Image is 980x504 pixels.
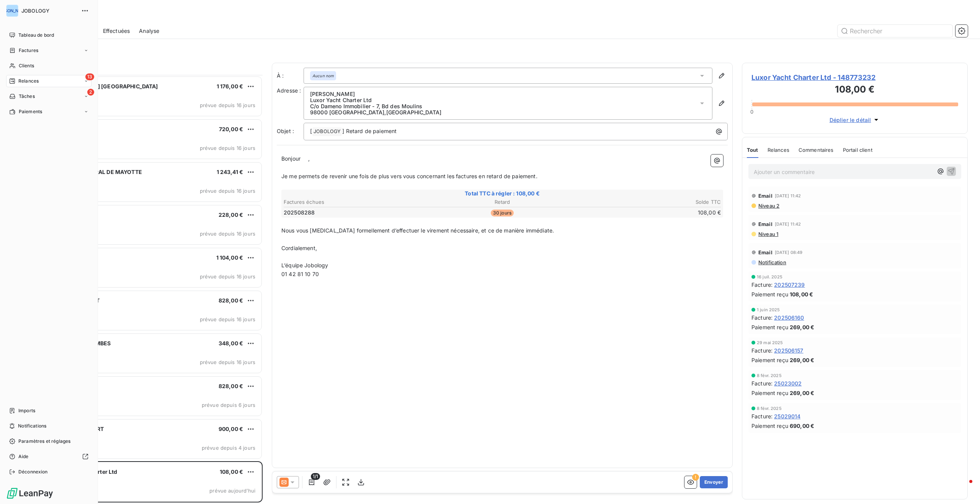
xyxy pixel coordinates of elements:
span: [PERSON_NAME] [GEOGRAPHIC_DATA] [54,83,158,89]
span: 1 104,00 € [216,254,243,261]
span: Tout [747,147,758,153]
label: À : [277,72,304,80]
span: L’équipe Jobology [281,262,328,268]
img: Logo LeanPay [6,487,54,499]
span: Email [758,221,773,227]
span: Email [758,249,773,255]
span: 0 [750,109,753,115]
span: 202508288 [284,209,315,216]
span: Nous vous [MEDICAL_DATA] formellement d’effectuer le virement nécessaire, et ce de manière immédi... [281,227,554,234]
span: Niveau 2 [758,203,779,209]
span: prévue aujourd’hui [209,488,255,494]
span: 25029014 [774,412,800,420]
span: Tâches [19,93,35,100]
span: Analyse [139,27,159,35]
span: Relances [768,147,789,153]
span: Adresse : [277,87,301,94]
span: 828,00 € [219,297,243,304]
span: Tableau de bord [18,32,54,39]
span: [ [310,128,312,134]
span: JOBOLOGY [312,127,342,136]
td: 108,00 € [576,208,721,217]
span: Déconnexion [18,468,48,475]
span: Factures [19,47,38,54]
span: 1 juin 2025 [757,307,780,312]
span: Email [758,193,773,199]
p: C/o Dameno Immobilier - 7, Bd des Moulins [310,103,441,109]
span: Notification [758,259,786,265]
span: Paiement reçu [751,389,788,397]
span: Clients [19,62,34,69]
span: 16 juil. 2025 [757,275,782,279]
th: Factures échues [283,198,429,206]
iframe: Intercom live chat [954,478,972,496]
span: 720,00 € [219,126,243,132]
span: prévue depuis 16 jours [200,316,255,322]
th: Retard [430,198,575,206]
span: 8 févr. 2025 [757,406,782,411]
span: 269,00 € [790,356,814,364]
span: 202506160 [774,314,804,322]
span: Effectuées [103,27,130,35]
span: 269,00 € [790,323,814,331]
span: JOBOLOGY [21,8,77,14]
span: 8 févr. 2025 [757,373,782,378]
span: Je me permets de revenir une fois de plus vers vous concernant les factures en retard de paiement. [281,173,537,179]
span: 25023002 [774,379,802,387]
span: prévue depuis 16 jours [200,145,255,151]
span: Niveau 1 [758,231,778,237]
p: [PERSON_NAME] [310,91,441,97]
span: Paramètres et réglages [18,438,70,445]
span: Paiement reçu [751,323,788,331]
em: Aucun nom [312,73,334,78]
span: [DATE] 08:49 [775,250,803,255]
span: Facture : [751,314,773,322]
span: Objet : [277,128,294,134]
button: Déplier le détail [827,115,883,124]
span: Facture : [751,346,773,354]
button: Envoyer [700,476,728,488]
span: Paiements [19,108,42,115]
span: prévue depuis 16 jours [200,102,255,108]
span: Commentaires [799,147,834,153]
span: Facture : [751,379,773,387]
span: Facture : [751,281,773,289]
span: Bonjour [281,155,301,162]
span: 1/1 [311,473,320,480]
span: prévue depuis 16 jours [200,359,255,365]
span: prévue depuis 16 jours [200,273,255,280]
span: 1 176,00 € [217,83,243,89]
span: prévue depuis 16 jours [200,188,255,194]
span: 900,00 € [219,426,243,432]
span: 13 [85,73,94,80]
span: 690,00 € [790,422,814,430]
span: Paiement reçu [751,290,788,298]
span: Paiement reçu [751,356,788,364]
span: 828,00 € [219,383,243,389]
input: Rechercher [838,25,952,37]
span: Paiement reçu [751,422,788,430]
span: prévue depuis 6 jours [202,402,255,408]
span: Facture : [751,412,773,420]
span: 348,00 € [219,340,243,346]
span: 29 mai 2025 [757,340,783,345]
span: 228,00 € [219,211,243,218]
span: Portail client [843,147,872,153]
span: 1 243,41 € [217,169,243,175]
span: 2 [87,89,94,96]
span: 108,00 € [790,290,813,298]
span: 01 42 81 10 70 [281,271,319,277]
span: 269,00 € [790,389,814,397]
span: Déplier le détail [830,116,871,124]
span: [DATE] 11:42 [775,222,801,226]
span: Relances [18,78,39,85]
span: prévue depuis 4 jours [202,445,255,451]
span: Aide [18,453,29,460]
span: Total TTC à régler : 108,00 € [283,190,722,197]
p: Luxor Yacht Charter Ltd [310,97,441,103]
span: Luxor Yacht Charter Ltd - 148773232 [751,72,958,83]
div: grid [37,75,263,504]
h3: 108,00 € [751,83,958,98]
span: Cordialement, [281,245,317,251]
span: 30 jours [491,210,514,216]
